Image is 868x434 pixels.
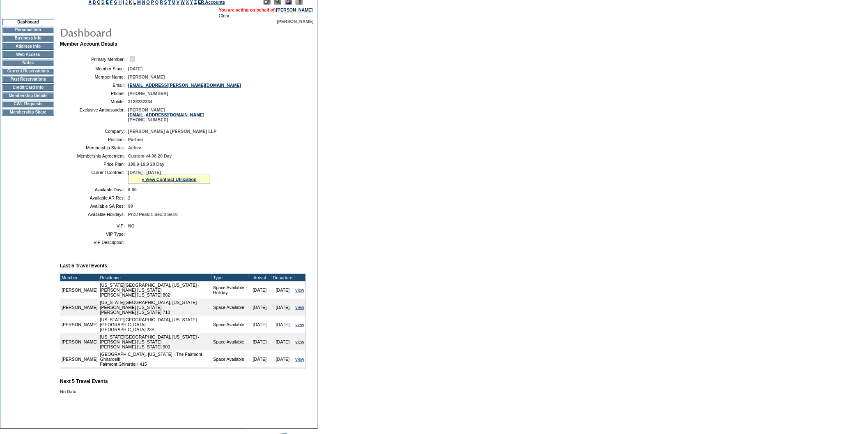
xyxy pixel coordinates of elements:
a: view [296,322,304,327]
td: Membership Share [2,109,54,116]
td: Company: [63,129,125,134]
td: Personal Info [2,27,54,33]
td: [DATE] [248,281,271,299]
a: view [296,339,304,344]
a: view [296,288,304,292]
td: CWL Requests [2,101,54,107]
span: [PERSON_NAME] [277,19,314,24]
td: [DATE] [248,316,271,333]
span: Custom v4.08 20 Day [128,153,172,158]
a: [EMAIL_ADDRESS][DOMAIN_NAME] [128,112,204,117]
td: Exclusive Ambassador: [63,107,125,122]
td: Space Available Holiday [212,281,248,299]
td: Current Reservations [2,68,54,74]
span: 3126232334 [128,99,152,104]
td: Space Available [212,333,248,350]
td: Space Available [212,299,248,316]
td: [US_STATE][GEOGRAPHIC_DATA], [US_STATE][GEOGRAPHIC_DATA] [GEOGRAPHIC_DATA] 23B [99,316,212,333]
span: [DATE] - [DATE] [128,170,161,175]
span: [PERSON_NAME] [PHONE_NUMBER] [128,107,204,122]
span: 2 [128,195,131,200]
td: Web Access [2,51,54,58]
td: Membership Details [2,93,54,99]
td: [PERSON_NAME] [60,350,99,368]
img: pgTtlDashboard.gif [60,24,224,40]
span: [PHONE_NUMBER] [128,91,168,96]
td: [DATE] [271,333,294,350]
td: VIP: [63,223,125,228]
span: 199.9-19.9 20 Day [128,162,164,167]
span: 99 [128,204,133,209]
td: Credit Card Info [2,84,54,91]
td: Residence [99,274,212,281]
td: [PERSON_NAME] [60,333,99,350]
td: Available Days: [63,187,125,192]
td: [DATE] [271,281,294,299]
td: Past Reservations [2,76,54,83]
a: Clear [219,13,230,18]
span: Active [128,145,141,150]
td: Current Contract: [63,170,125,184]
td: VIP Type: [63,232,125,237]
b: Last 5 Travel Events [60,263,107,269]
span: NO [128,223,135,228]
td: Phone: [63,91,125,96]
span: [PERSON_NAME] [128,74,165,79]
td: Available Holidays: [63,212,125,217]
a: view [296,305,304,310]
b: Member Account Details [60,41,117,47]
td: Dashboard [2,19,54,25]
td: Member Name: [63,74,125,79]
td: Space Available [212,350,248,368]
td: [US_STATE][GEOGRAPHIC_DATA], [US_STATE] - [PERSON_NAME] [US_STATE] [PERSON_NAME] [US_STATE] 802 [99,281,212,299]
td: Address Info [2,43,54,50]
span: Pri:0 Peak:1 Sec:0 Sel:0 [128,212,178,217]
span: You are acting on behalf of: [219,7,313,12]
span: [PERSON_NAME] & [PERSON_NAME] LLP [128,129,217,134]
td: Arrival [248,274,271,281]
a: view [296,357,304,362]
a: [EMAIL_ADDRESS][PERSON_NAME][DOMAIN_NAME] [128,83,241,88]
td: Mobile: [63,99,125,104]
a: [PERSON_NAME] [276,7,313,12]
td: Price Plan: [63,162,125,167]
td: Member [60,274,99,281]
td: Position: [63,137,125,142]
td: [PERSON_NAME] [60,299,99,316]
td: Business Info [2,35,54,42]
td: [DATE] [271,350,294,368]
td: Available SA Res: [63,204,125,209]
td: Membership Status: [63,145,125,150]
td: [US_STATE][GEOGRAPHIC_DATA], [US_STATE] - [PERSON_NAME] [US_STATE] [PERSON_NAME] [US_STATE] 710 [99,299,212,316]
td: Membership Agreement: [63,153,125,158]
td: [GEOGRAPHIC_DATA], [US_STATE] - The Fairmont Ghirardelli Fairmont Ghirardelli 415 [99,350,212,368]
td: [DATE] [271,316,294,333]
span: 6.00 [128,187,137,192]
td: [DATE] [248,350,271,368]
span: Partner [128,137,143,142]
td: Primary Member: [63,55,125,63]
td: [PERSON_NAME] [60,316,99,333]
td: Space Available [212,316,248,333]
td: Departure [271,274,294,281]
td: [DATE] [271,299,294,316]
td: [DATE] [248,333,271,350]
b: Next 5 Travel Events [60,378,108,384]
td: VIP Description: [63,240,125,245]
td: Type [212,274,248,281]
td: [US_STATE][GEOGRAPHIC_DATA], [US_STATE] - [PERSON_NAME] [US_STATE] [PERSON_NAME] [US_STATE] 900 [99,333,212,350]
td: Member Since: [63,66,125,71]
div: No Data [60,389,313,394]
td: Notes [2,60,54,66]
td: [DATE] [248,299,271,316]
span: [DATE] [128,66,142,71]
td: Available AR Res: [63,195,125,200]
a: » View Contract Utilization [142,177,197,182]
td: Email: [63,83,125,88]
td: [PERSON_NAME] [60,281,99,299]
